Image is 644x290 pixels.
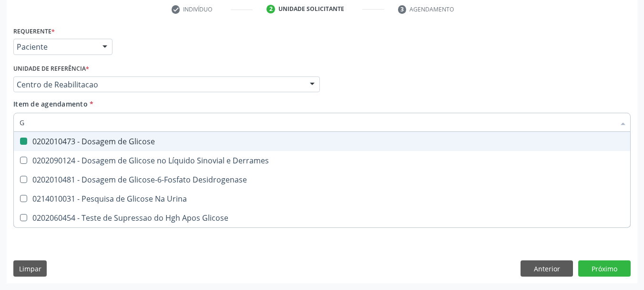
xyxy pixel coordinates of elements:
[20,138,624,145] div: 0202010473 - Dosagem de Glicose
[20,157,624,164] div: 0202090124 - Dosagem de Glicose no Líquido Sinovial e Derrames
[17,42,93,52] span: Paciente
[578,260,631,277] button: Próximo
[521,260,573,277] button: Anterior
[266,5,275,13] div: 2
[20,113,615,132] input: Buscar por procedimentos
[13,24,55,39] label: Requerente
[20,214,624,222] div: 0202060454 - Teste de Supressao do Hgh Apos Glicose
[13,260,47,277] button: Limpar
[13,99,88,108] span: Item de agendamento
[17,80,300,89] span: Centro de Reabilitacao
[20,176,624,183] div: 0202010481 - Dosagem de Glicose-6-Fosfato Desidrogenase
[20,195,624,203] div: 0214010031 - Pesquisa de Glicose Na Urina
[13,62,89,76] label: Unidade de referência
[278,5,344,13] div: Unidade solicitante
